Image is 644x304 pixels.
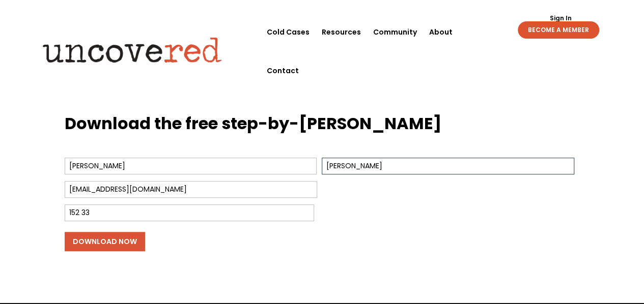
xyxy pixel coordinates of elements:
[373,13,417,51] a: Community
[34,30,230,70] img: Uncovered logo
[518,21,599,39] a: BECOME A MEMBER
[429,13,453,51] a: About
[65,181,317,198] input: Email
[267,51,299,90] a: Contact
[322,158,574,174] input: Last Name
[322,13,361,51] a: Resources
[267,13,310,51] a: Cold Cases
[65,204,314,221] input: Zip Code
[65,112,580,140] h3: Download the free step-by-[PERSON_NAME]
[544,15,577,21] a: Sign In
[65,158,317,174] input: First Name
[65,232,145,251] input: Download Now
